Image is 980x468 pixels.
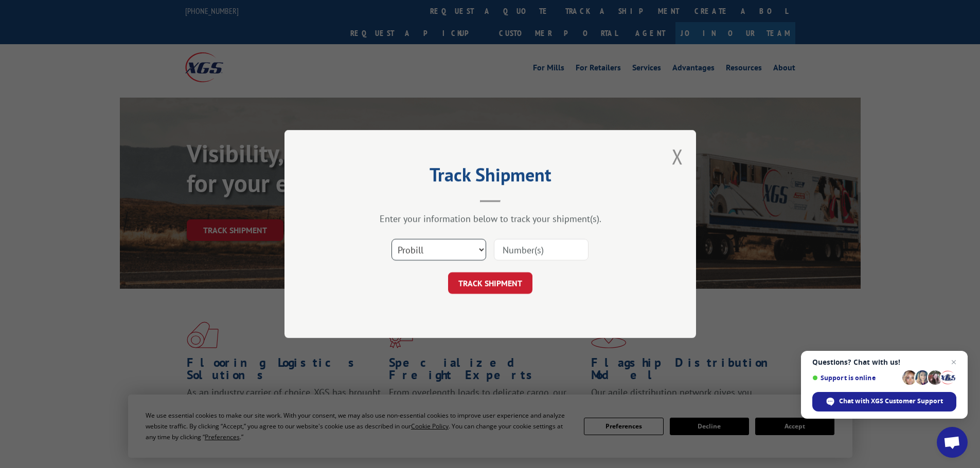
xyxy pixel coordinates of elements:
[812,374,899,382] span: Support is online
[672,143,683,170] button: Close modal
[812,358,956,366] span: Questions? Chat with us!
[448,272,532,294] button: TRACK SHIPMENT
[336,167,645,187] h2: Track Shipment
[948,356,960,368] span: Close chat
[839,397,943,406] span: Chat with XGS Customer Support
[336,213,645,224] div: Enter your information below to track your shipment(s).
[812,392,956,411] div: Chat with XGS Customer Support
[937,427,968,458] div: Open chat
[494,239,589,260] input: Number(s)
